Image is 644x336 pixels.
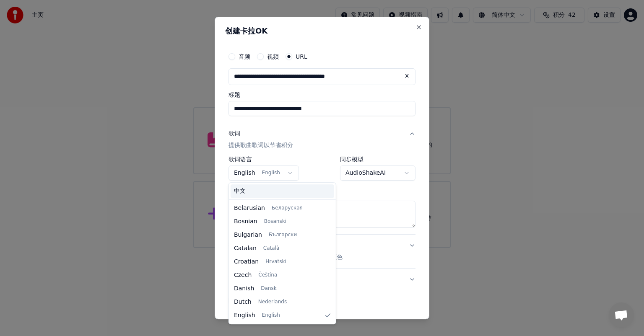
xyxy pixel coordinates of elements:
[258,299,287,305] span: Nederlands
[258,272,277,279] span: Čeština
[265,258,286,265] span: Hrvatski
[234,244,257,253] span: Catalan
[234,311,255,320] span: English
[264,218,286,225] span: Bosanski
[269,232,297,238] span: Български
[262,312,280,319] span: English
[234,187,246,195] span: 中文
[234,204,265,212] span: Belarusian
[272,205,303,212] span: Беларуская
[261,285,276,292] span: Dansk
[263,245,279,252] span: Català
[234,284,254,293] span: Danish
[234,217,257,226] span: Bosnian
[234,298,252,306] span: Dutch
[234,271,252,279] span: Czech
[234,231,262,239] span: Bulgarian
[234,258,259,266] span: Croatian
